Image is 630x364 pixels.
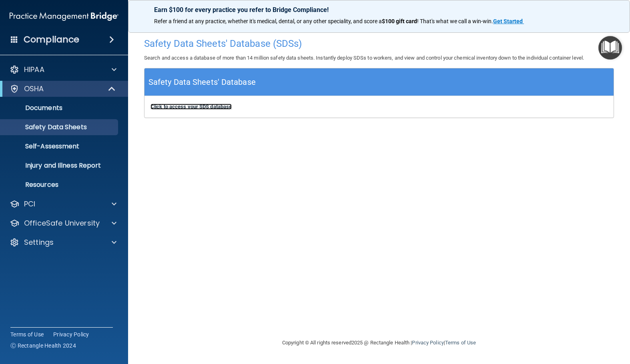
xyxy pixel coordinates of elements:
[154,18,382,24] span: Refer a friend at any practice, whether it's medical, dental, or any other speciality, and score a
[24,218,100,228] p: OfficeSafe University
[148,75,256,89] h5: Safety Data Sheets' Database
[144,38,614,49] h4: Safety Data Sheets' Database (SDSs)
[5,104,114,112] p: Documents
[598,36,622,60] button: Open Resource Center
[144,53,614,63] p: Search and access a database of more than 14 million safety data sheets. Instantly deploy SDSs to...
[5,142,114,150] p: Self-Assessment
[493,18,524,24] a: Get Started
[53,330,89,338] a: Privacy Policy
[24,238,54,247] p: Settings
[10,8,118,24] img: PMB logo
[382,18,417,24] strong: $100 gift card
[233,330,525,356] div: Copyright © All rights reserved 2025 @ Rectangle Health | |
[24,84,44,94] p: OSHA
[493,18,523,24] strong: Get Started
[10,218,116,228] a: OfficeSafe University
[417,18,493,24] span: ! That's what we call a win-win.
[5,181,114,189] p: Resources
[24,65,44,74] p: HIPAA
[150,104,232,110] a: Click to access your SDS database
[10,330,44,338] a: Terms of Use
[445,340,476,346] a: Terms of Use
[10,342,76,350] span: Ⓒ Rectangle Health 2024
[5,162,114,170] p: Injury and Illness Report
[24,199,35,209] p: PCI
[10,65,116,74] a: HIPAA
[24,34,79,45] h4: Compliance
[412,340,443,346] a: Privacy Policy
[10,238,116,247] a: Settings
[10,84,116,94] a: OSHA
[154,6,604,14] p: Earn $100 for every practice you refer to Bridge Compliance!
[10,199,116,209] a: PCI
[5,123,114,131] p: Safety Data Sheets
